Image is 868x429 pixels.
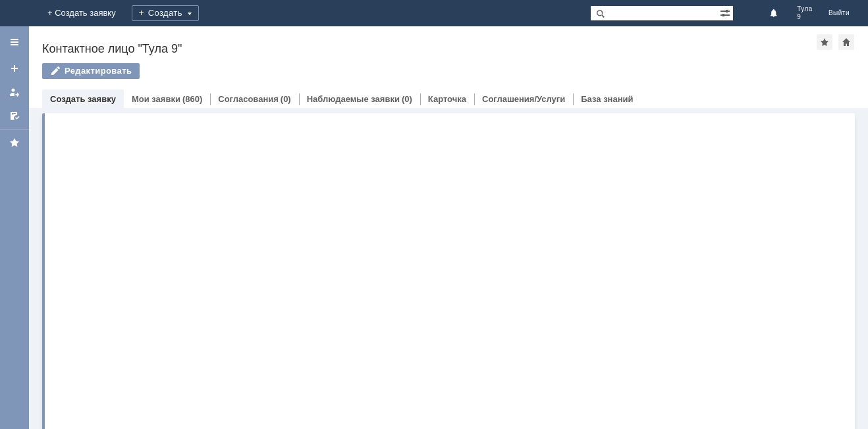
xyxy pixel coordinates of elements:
div: Контактное лицо "Тула 9" [42,42,817,55]
a: Мои заявки [132,94,180,104]
a: Соглашения/Услуги [482,94,565,104]
span: 9 [797,13,813,21]
a: Карточка [428,94,466,104]
div: (0) [281,94,291,104]
a: Создать заявку [50,94,116,104]
a: База знаний [581,94,633,104]
div: Создать [132,5,199,21]
a: Создать заявку [4,58,25,79]
a: Мои согласования [4,105,25,126]
div: (860) [182,94,202,104]
span: Расширенный поиск [720,6,733,18]
div: Добавить в избранное [817,34,832,50]
span: Тула [797,5,813,13]
a: Наблюдаемые заявки [307,94,400,104]
div: (0) [402,94,412,104]
a: Мои заявки [4,82,25,103]
a: Согласования [218,94,279,104]
div: Сделать домашней страницей [838,34,854,50]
